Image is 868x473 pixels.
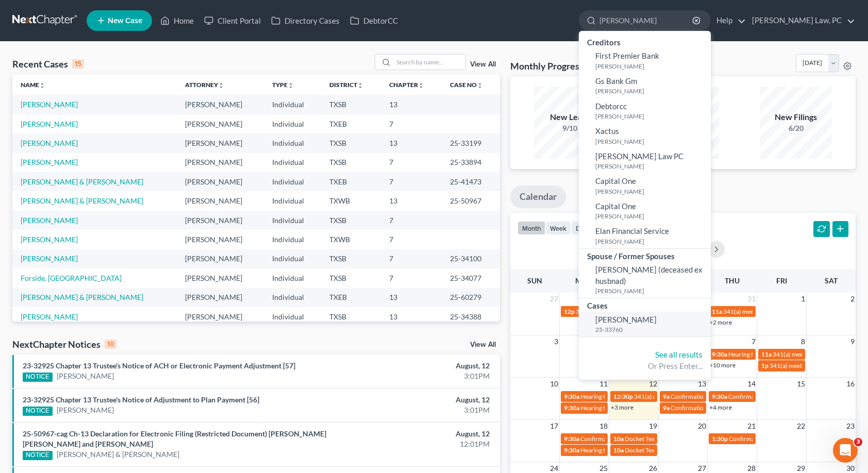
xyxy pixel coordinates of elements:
span: 9:30a [564,393,579,400]
a: Elan Financial Service[PERSON_NAME] [579,223,711,248]
div: August, 12 [341,395,490,405]
span: 9:30a [564,446,579,454]
a: Xactus[PERSON_NAME] [579,123,711,148]
a: Debtorcc[PERSON_NAME] [579,98,711,124]
div: NextChapter Notices [12,338,116,350]
span: 10a [613,435,624,443]
span: 12 [648,378,658,390]
a: Typeunfold_more [272,81,294,89]
span: 18 [598,420,609,432]
i: unfold_more [39,82,45,89]
td: TXSB [321,133,381,153]
a: [PERSON_NAME] [21,139,78,147]
a: Tasks [571,185,611,208]
i: unfold_more [288,82,294,89]
span: 23 [845,420,856,432]
span: 12p [564,308,575,315]
span: Elan Financial Service [595,226,669,235]
div: August, 12 [341,361,490,371]
span: 10a [613,446,624,454]
small: [PERSON_NAME] [595,137,708,146]
span: Debtorcc [595,102,627,111]
span: Fri [776,276,787,285]
td: 13 [381,288,442,307]
td: Individual [264,211,321,230]
div: Creditors [579,35,711,48]
td: Individual [264,249,321,268]
input: Search by name... [393,55,465,70]
button: week [545,221,571,235]
td: 13 [381,95,442,114]
i: unfold_more [218,82,224,89]
div: 6/20 [760,123,832,133]
small: [PERSON_NAME] [595,87,708,95]
span: 1 [800,293,806,305]
td: [PERSON_NAME] [177,268,264,288]
td: 25-60279 [442,288,500,307]
span: Xactus [595,126,619,136]
span: 27 [549,293,559,305]
td: 25-34388 [442,307,500,326]
span: Mon [575,276,593,285]
span: First Premier Bank [595,51,659,60]
span: 341(a) meeting for [PERSON_NAME] [634,393,733,400]
td: 25-34100 [442,249,500,268]
a: [PERSON_NAME] & [PERSON_NAME] [57,449,179,460]
a: Calendar [510,185,566,208]
span: 11a [761,350,772,358]
span: 9 [849,335,856,348]
span: [PERSON_NAME] Law PC [595,151,683,161]
a: +3 more [611,403,633,411]
span: Thu [725,276,740,285]
a: [PERSON_NAME] (deceased ex husbnad)[PERSON_NAME] [579,262,711,298]
td: 25-50967 [442,191,500,210]
span: Hearing for [PERSON_NAME] [580,404,661,412]
span: 13 [697,378,707,390]
a: Capital One[PERSON_NAME] [579,198,711,224]
td: Individual [264,95,321,114]
a: +10 more [709,361,736,369]
a: Nameunfold_more [21,81,45,89]
span: Confirmation Hearing for [PERSON_NAME] [671,393,789,400]
small: [PERSON_NAME] [595,212,708,221]
a: [PERSON_NAME] [21,158,78,166]
a: See all results [655,350,703,359]
td: Individual [264,172,321,191]
a: Chapterunfold_more [389,81,424,89]
span: 20 [697,420,707,432]
iframe: Intercom live chat [833,438,858,463]
span: Confirmation Hearing for [PERSON_NAME] [671,404,789,412]
a: Directory Cases [266,11,345,30]
div: 9/10 [534,123,606,133]
td: 7 [381,268,442,288]
span: 9a [663,393,670,400]
td: 13 [381,307,442,326]
span: Sat [825,276,838,285]
a: 23-32925 Chapter 13 Trustee's Notice of ACH or Electronic Payment Adjustment [57] [23,361,295,370]
td: TXWB [321,191,381,210]
span: 341(a) meeting for [PERSON_NAME] [576,308,675,315]
td: Individual [264,191,321,210]
a: [PERSON_NAME] [21,100,78,109]
span: Hearing for [PERSON_NAME] [580,393,661,400]
small: [PERSON_NAME] [595,237,708,246]
span: Docket Text: for [PERSON_NAME] [625,446,717,454]
td: 13 [381,133,442,153]
td: [PERSON_NAME] [177,172,264,191]
a: [PERSON_NAME] Law PC[PERSON_NAME] [579,148,711,174]
i: unfold_more [477,82,483,89]
a: Case Nounfold_more [450,81,483,89]
a: View All [470,61,496,68]
span: Gs Bank Gm [595,76,637,86]
td: TXSB [321,307,381,326]
td: 7 [381,249,442,268]
div: NOTICE [23,451,53,460]
a: Capital One[PERSON_NAME] [579,173,711,198]
td: Individual [264,133,321,153]
div: Spouse / Former Spouses [579,249,711,262]
div: 10 [105,340,116,349]
span: 10 [549,378,559,390]
td: [PERSON_NAME] [177,133,264,153]
small: 25-33760 [595,325,708,334]
td: TXEB [321,172,381,191]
